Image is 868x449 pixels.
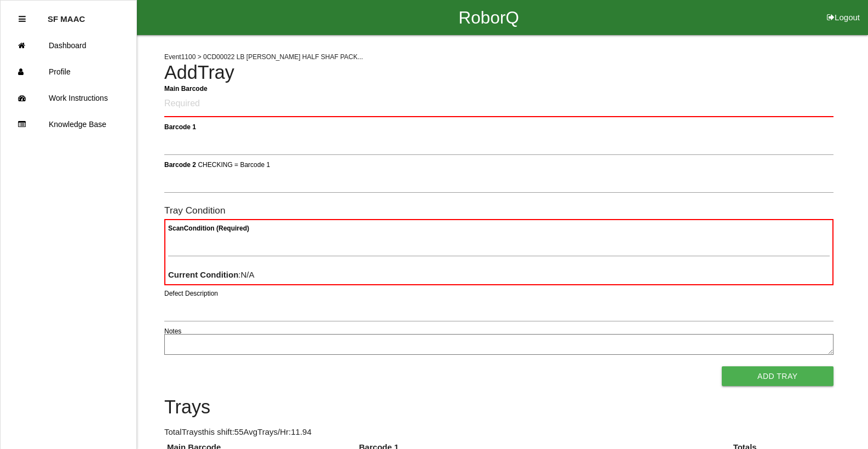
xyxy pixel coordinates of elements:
button: Add Tray [722,366,833,386]
p: Total Trays this shift: 55 Avg Trays /Hr: 11.94 [164,426,833,439]
h6: Tray Condition [164,205,833,216]
label: Notes [164,326,181,336]
a: Work Instructions [1,85,136,111]
b: Main Barcode [164,84,208,92]
h4: Add Tray [164,62,833,83]
span: : N/A [168,270,255,279]
label: Defect Description [164,289,218,298]
input: Required [164,91,833,117]
span: CHECKING = Barcode 1 [198,160,270,168]
span: Event 1100 > 0CD00022 LB [PERSON_NAME] HALF SHAF PACK... [164,53,363,61]
p: SF MAAC [48,6,85,24]
div: Close [19,6,26,32]
a: Knowledge Base [1,111,136,137]
b: Scan Condition (Required) [168,225,249,232]
a: Profile [1,59,136,85]
a: Dashboard [1,32,136,59]
b: Barcode 2 [164,160,196,168]
b: Barcode 1 [164,123,196,130]
b: Current Condition [168,270,238,279]
h4: Trays [164,397,833,418]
